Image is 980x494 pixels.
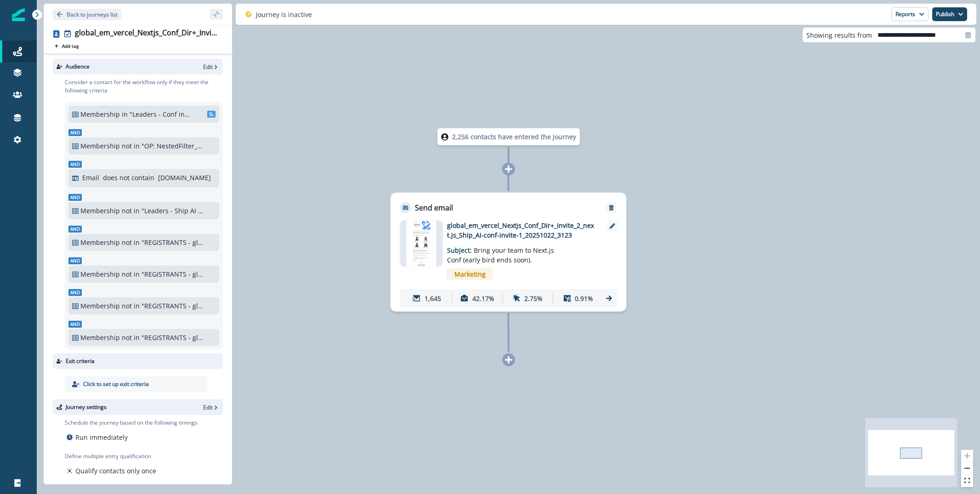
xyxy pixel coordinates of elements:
p: does not contain [103,173,154,182]
p: not in [122,206,140,216]
p: "Leaders - Ship AI invite - global_em_vercel_Ship_AI_Dir+_Invite_2_next.js_Ship_AI-conf-invite-1_... [142,206,204,216]
span: Bring your team to Next.js Conf (early bird ends soon). [447,246,554,264]
span: And [68,257,82,264]
button: zoom out [961,462,973,475]
p: 1,645 [425,294,441,303]
button: Add tag [53,42,80,50]
p: Add tag [62,43,79,49]
p: Run immediately [75,432,128,442]
span: SL [207,111,215,118]
p: Membership [80,301,120,311]
p: 2.75% [524,294,543,303]
span: Marketing [447,268,493,280]
span: And [68,289,82,296]
p: Back to journeys list [67,11,118,18]
span: And [68,194,82,201]
p: 0.91% [575,294,593,303]
p: Schedule the journey based on the following timings [65,419,198,427]
p: Edit [203,403,213,411]
p: Define multiple entry qualification [65,452,158,460]
button: Edit [203,63,219,71]
p: Membership [80,109,120,119]
p: "REGISTRANTS - global_event_corporate_next.js-conf-virtual_20251023" [142,238,204,247]
p: "Leaders - Conf invite - global_em_vercel_Nextjs_Conf_Dir+_Invite_2_next.js_Ship_AI-conf-invite-1... [130,109,192,119]
p: Send email [415,202,453,213]
p: Edit [203,63,213,71]
p: Email [82,173,99,182]
button: Reports [891,7,929,21]
button: Go back [53,9,121,20]
p: "REGISTRANTS - global_event_corporate_ship-ai-IRL_20251024" [142,333,204,342]
p: Membership [80,238,120,247]
p: global_em_vercel_Nextjs_Conf_Dir+_Invite_2_next.js_Ship_AI-conf-invite-1_20251022_3123 [447,221,594,240]
p: Audience [66,62,90,71]
img: email asset unavailable [407,221,436,267]
span: And [68,321,82,328]
p: not in [122,269,140,279]
p: Subject: [447,240,562,265]
button: Remove [604,204,619,211]
div: global_em_vercel_Nextjs_Conf_Dir+_Invite_2_next.js_Ship_AI-conf-invite-1_20251022_3123 [75,28,219,39]
p: "OP: NestedFilter_MasterEmailSuppression+3daygov" [142,141,204,151]
p: in [122,109,128,119]
p: not in [122,141,140,151]
div: Send emailRemoveemail asset unavailableglobal_em_vercel_Nextjs_Conf_Dir+_Invite_2_next.js_Ship_AI... [391,193,627,312]
p: Click to set up exit criteria [83,380,149,388]
p: Membership [80,141,120,151]
img: Inflection [12,8,25,21]
span: And [68,161,82,168]
p: 2,256 contacts have entered the journey [452,132,576,142]
div: 2,256 contacts have entered the journey [420,128,597,145]
p: Membership [80,333,120,342]
p: Qualify contacts only once [75,466,156,476]
p: "REGISTRANTS - global_event_corporate_ship-ai-virtual_20251024" [142,301,204,311]
p: [DOMAIN_NAME] [158,173,211,182]
p: Showing results from [806,30,872,40]
span: And [68,226,82,233]
p: not in [122,301,140,311]
p: Membership [80,269,120,279]
button: Edit [203,403,219,411]
p: Membership [80,206,120,216]
p: Journey settings [66,403,107,411]
p: Exit criteria [66,357,95,365]
button: fit view [961,475,973,487]
p: 42.17% [472,294,494,303]
p: "REGISTRANTS - global_event_corporate_next.js-conf-IRL_20251023" [142,269,204,279]
p: not in [122,238,140,247]
button: Publish [932,7,967,21]
span: And [68,129,82,136]
p: not in [122,333,140,342]
p: Journey is inactive [256,10,312,19]
p: Consider a contact for the workflow only if they meet the following criteria [65,78,223,95]
button: sidebar collapse toggle [210,9,223,20]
